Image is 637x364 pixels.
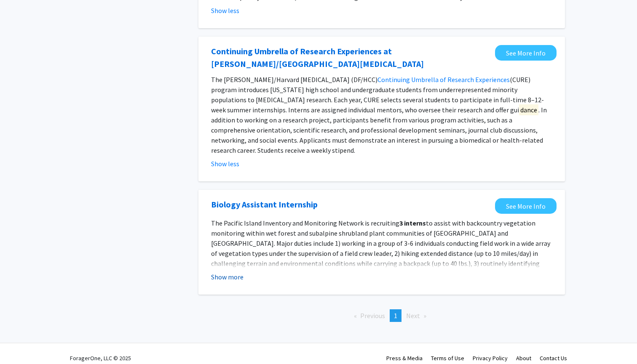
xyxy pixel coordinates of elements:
a: Press & Media [386,354,423,362]
mark: dance [519,104,538,115]
span: Previous [360,311,385,320]
span: The [PERSON_NAME]/Harvard [MEDICAL_DATA] (DF/HCC) [211,75,377,84]
span: The Pacific Island Inventory and Monitoring Network is recruiting [211,219,399,227]
a: Privacy Policy [473,354,508,362]
iframe: Chat [6,326,36,358]
button: Show less [211,5,239,16]
a: About [516,354,531,362]
a: Opens in a new tab [211,45,491,70]
a: Opens in a new tab [495,45,557,61]
span: Next [406,311,420,320]
a: Opens in a new tab [495,198,557,214]
span: 1 [394,311,397,320]
a: Terms of Use [431,354,464,362]
strong: 3 interns [399,219,426,227]
button: Show more [211,272,244,282]
button: Show less [211,159,239,169]
a: Opens in a new tab [211,198,318,211]
a: Contact Us [540,354,567,362]
ul: Pagination [198,309,565,322]
a: Continuing Umbrella of Research Experiences [377,75,510,84]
